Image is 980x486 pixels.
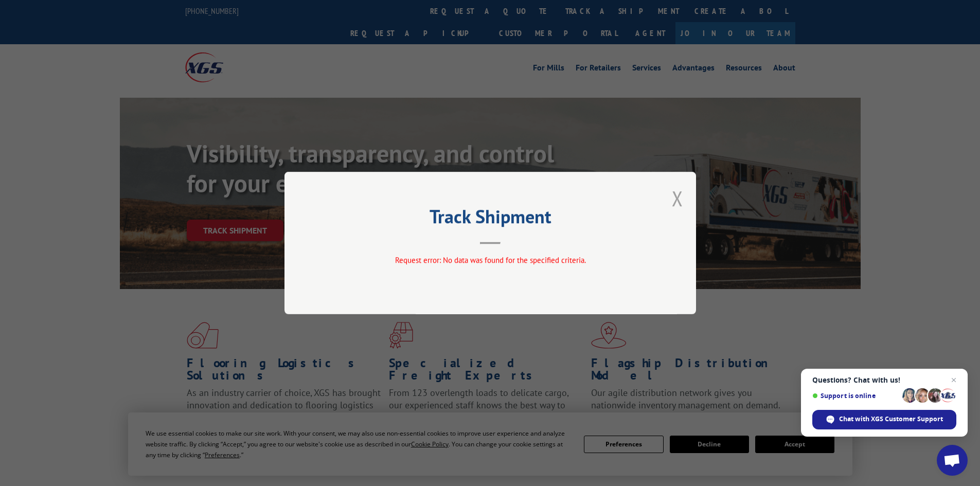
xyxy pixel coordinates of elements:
[812,392,899,400] span: Support is online
[812,410,956,429] span: Chat with XGS Customer Support
[336,209,645,229] h2: Track Shipment
[812,376,956,384] span: Questions? Chat with us!
[839,415,943,424] span: Chat with XGS Customer Support
[395,255,585,265] span: Request error: No data was found for the specified criteria.
[937,445,968,476] a: Open chat
[672,185,683,212] button: Close modal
